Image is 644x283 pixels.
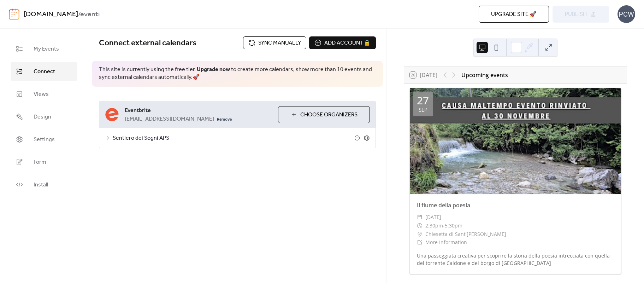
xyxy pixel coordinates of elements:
[243,36,306,49] button: Sync manually
[34,45,59,53] span: My Events
[34,181,48,189] span: Install
[105,108,119,122] img: eventbrite
[99,66,376,82] span: This site is currently using the free tier. to create more calendars, show more than 10 events an...
[11,85,77,104] a: Views
[34,68,55,76] span: Connect
[425,213,441,221] span: [DATE]
[11,39,77,58] a: My Events
[461,71,508,79] div: Upcoming events
[217,117,232,122] span: Remove
[417,201,470,209] a: Il fiume della poesia
[11,152,77,172] a: Form
[491,10,537,19] span: Upgrade site 🚀
[78,8,80,21] b: /
[417,95,429,106] div: 27
[11,130,77,149] a: Settings
[11,107,77,126] a: Design
[479,6,549,23] button: Upgrade site 🚀
[34,113,51,121] span: Design
[80,8,100,21] b: eventi
[11,62,77,81] a: Connect
[113,134,354,143] span: Sentiero dei Sogni APS
[34,90,49,99] span: Views
[125,106,272,115] span: Eventbrite
[417,230,423,238] div: ​
[425,239,467,246] a: More Information
[417,221,423,230] div: ​
[258,39,301,47] span: Sync manually
[445,221,462,230] span: 5:30pm
[417,238,423,247] div: ​
[125,115,214,123] span: [EMAIL_ADDRESS][DOMAIN_NAME]
[99,35,196,51] span: Connect external calendars
[417,213,423,221] div: ​
[11,175,77,194] a: Install
[419,107,427,112] div: Sep
[278,106,370,123] button: Choose Organizers
[618,5,635,23] div: PCW
[425,230,506,238] span: Chiesetta di Sant'[PERSON_NAME]
[425,221,443,230] span: 2:30pm
[300,111,358,119] span: Choose Organizers
[410,252,621,267] div: Una passeggiata creativa per scoprire la storia della poesia intrecciata con quella del torrente ...
[34,135,55,144] span: Settings
[34,158,46,167] span: Form
[197,64,230,75] a: Upgrade now
[443,221,445,230] span: -
[9,8,19,20] img: logo
[24,8,78,21] a: [DOMAIN_NAME]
